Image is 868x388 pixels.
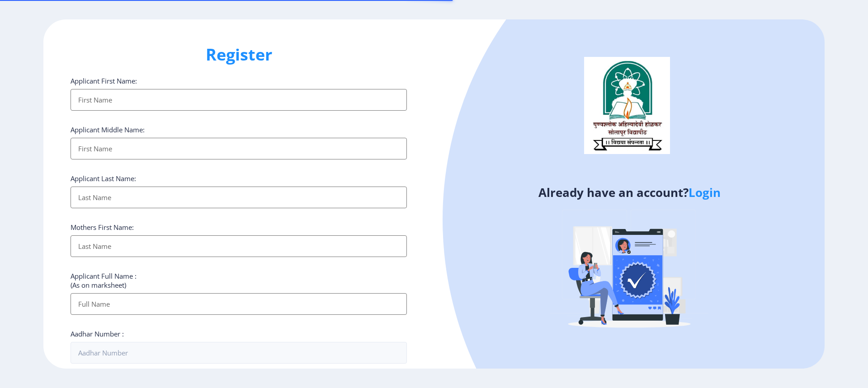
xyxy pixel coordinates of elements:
[71,293,407,315] input: Full Name
[71,329,124,338] label: Aadhar Number :
[71,235,407,257] input: Last Name
[584,57,670,154] img: logo
[71,138,407,159] input: First Name
[71,89,407,111] input: First Name
[71,76,137,85] label: Applicant First Name:
[71,125,145,134] label: Applicant Middle Name:
[71,44,407,65] h1: Register
[550,192,708,351] img: Verified-rafiki.svg
[441,185,818,200] h4: Already have an account?
[71,174,136,183] label: Applicant Last Name:
[71,342,407,364] input: Aadhar Number
[689,184,721,201] a: Login
[71,187,407,208] input: Last Name
[71,271,137,290] label: Applicant Full Name : (As on marksheet)
[71,223,134,232] label: Mothers First Name:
